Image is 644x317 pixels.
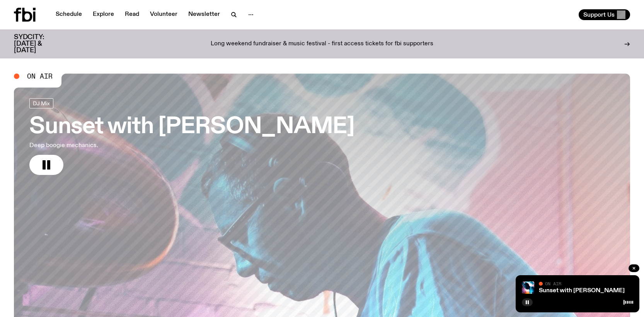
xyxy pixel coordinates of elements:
[184,9,225,20] a: Newsletter
[579,9,630,20] button: Support Us
[145,9,182,20] a: Volunteer
[583,11,615,18] span: Support Us
[14,34,63,54] h3: SYDCITY: [DATE] & [DATE]
[522,281,534,294] img: Simon Caldwell stands side on, looking downwards. He has headphones on. Behind him is a brightly ...
[29,98,53,108] a: DJ Mix
[88,9,119,20] a: Explore
[29,98,354,175] a: Sunset with [PERSON_NAME]Deep boogie mechanics.
[33,100,50,106] span: DJ Mix
[51,9,87,20] a: Schedule
[29,116,354,138] h3: Sunset with [PERSON_NAME]
[27,73,53,80] span: On Air
[120,9,144,20] a: Read
[539,288,625,294] a: Sunset with [PERSON_NAME]
[29,141,227,150] p: Deep boogie mechanics.
[211,41,433,48] p: Long weekend fundraiser & music festival - first access tickets for fbi supporters
[545,281,561,286] span: On Air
